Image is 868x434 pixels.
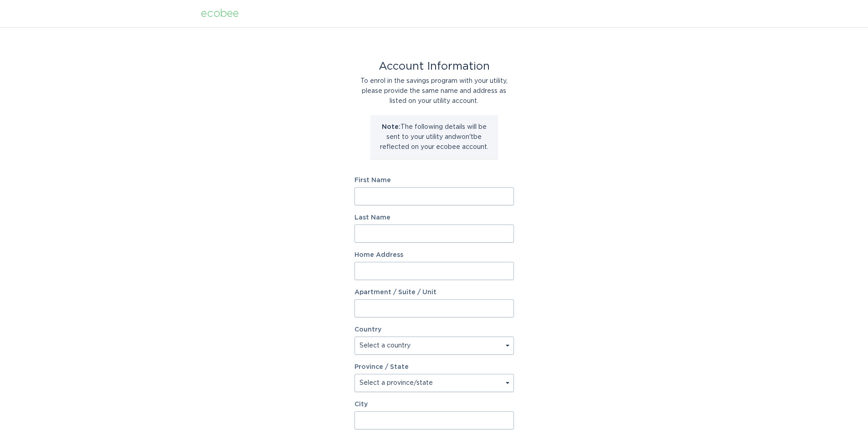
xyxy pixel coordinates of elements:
label: Country [354,327,381,333]
label: Province / State [354,364,409,370]
strong: Note: [382,124,401,130]
div: To enrol in the savings program with your utility, please provide the same name and address as li... [354,76,514,106]
label: Home Address [354,252,514,258]
div: Account Information [354,61,514,71]
label: City [354,401,514,408]
label: First Name [354,177,514,184]
div: ecobee [201,9,239,19]
p: The following details will be sent to your utility and won't be reflected on your ecobee account. [377,122,491,152]
label: Apartment / Suite / Unit [354,289,514,296]
label: Last Name [354,214,514,221]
